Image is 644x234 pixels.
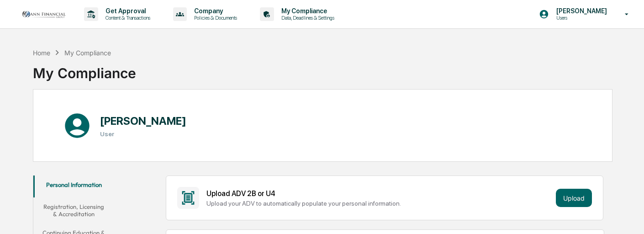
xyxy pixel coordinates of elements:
[33,175,114,197] button: Personal Information
[100,114,186,128] h1: [PERSON_NAME]
[22,10,66,19] img: logo
[33,49,50,57] div: Home
[98,7,155,15] p: Get Approval
[187,7,242,15] p: Company
[549,7,612,15] p: [PERSON_NAME]
[33,197,114,223] button: Registration, Licensing & Accreditation
[64,49,111,57] div: My Compliance
[98,15,155,21] p: Content & Transactions
[206,200,552,207] div: Upload your ADV to automatically populate your personal information.
[33,58,136,81] div: My Compliance
[206,189,552,198] div: Upload ADV 2B or U4
[274,7,339,15] p: My Compliance
[549,15,612,21] p: Users
[187,15,242,21] p: Policies & Documents
[556,189,592,207] button: Upload
[274,15,339,21] p: Data, Deadlines & Settings
[100,130,186,138] h3: User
